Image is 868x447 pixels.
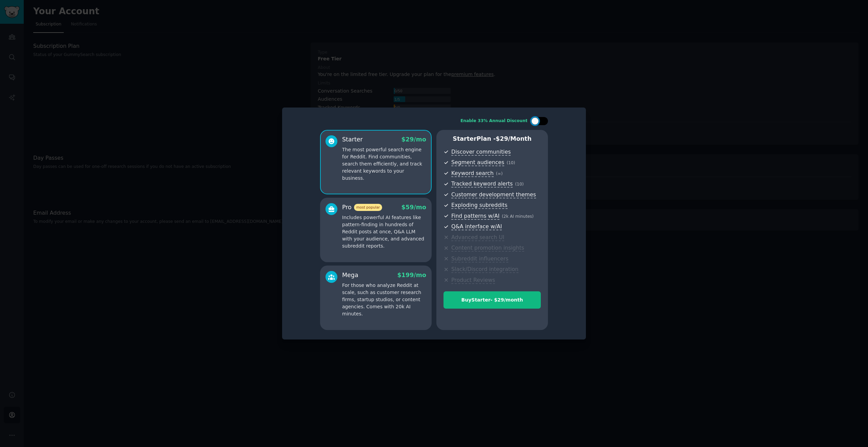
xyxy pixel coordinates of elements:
[451,213,499,220] span: Find patterns w/AI
[515,182,524,187] span: ( 10 )
[451,245,524,252] span: Content promotion insights
[451,191,536,198] span: Customer development themes
[496,135,532,142] span: $ 29 /month
[451,170,494,177] span: Keyword search
[460,118,528,124] div: Enable 33% Annual Discount
[397,272,426,278] span: $ 199 /mo
[451,202,507,209] span: Exploding subreddits
[342,271,358,279] div: Mega
[354,204,382,211] span: most popular
[443,291,541,309] button: BuyStarter- $29/month
[451,266,518,273] span: Slack/Discord integration
[451,277,495,284] span: Product Reviews
[507,160,515,165] span: ( 10 )
[451,223,502,230] span: Q&A interface w/AI
[443,135,541,143] p: Starter Plan -
[342,203,382,212] div: Pro
[451,255,508,263] span: Subreddit influencers
[342,282,426,317] p: For those who analyze Reddit at scale, such as customer research firms, startup studios, or conte...
[451,159,504,166] span: Segment audiences
[496,171,503,176] span: ( ∞ )
[451,180,513,188] span: Tracked keyword alerts
[342,146,426,182] p: The most powerful search engine for Reddit. Find communities, search them efficiently, and track ...
[444,296,540,304] div: Buy Starter - $ 29 /month
[342,214,426,250] p: Includes powerful AI features like pattern-finding in hundreds of Reddit posts at once, Q&A LLM w...
[401,136,426,143] span: $ 29 /mo
[401,204,426,211] span: $ 59 /mo
[451,149,511,156] span: Discover communities
[451,234,504,241] span: Advanced search UI
[342,135,363,144] div: Starter
[502,214,534,219] span: ( 2k AI minutes )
